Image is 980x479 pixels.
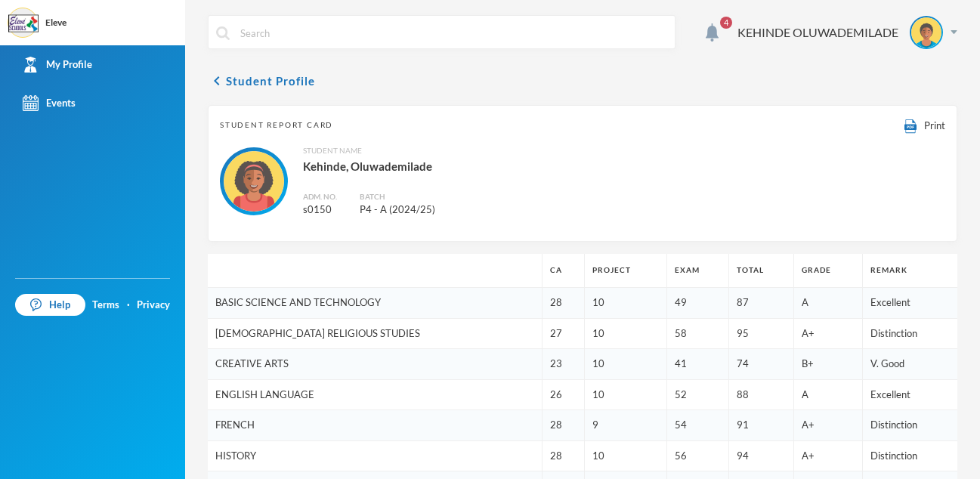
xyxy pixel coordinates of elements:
[137,298,170,313] a: Privacy
[863,349,957,380] td: V. Good
[728,410,793,441] td: 91
[584,410,666,441] td: 9
[15,294,85,317] a: Help
[863,410,957,441] td: Distinction
[863,254,957,288] th: Remark
[728,349,793,380] td: 74
[863,288,957,319] td: Excellent
[303,156,481,176] div: Kehinde, Oluwademilade
[8,8,39,39] img: logo
[584,254,666,288] th: Project
[542,318,584,349] td: 27
[208,410,542,441] td: FRENCH
[45,16,66,29] div: Eleve
[220,119,333,131] span: Student Report Card
[666,410,728,441] td: 54
[216,26,230,40] img: search
[208,379,542,410] td: ENGLISH LANGUAGE
[794,254,863,288] th: Grade
[360,191,435,202] div: Batch
[728,318,793,349] td: 95
[584,379,666,410] td: 10
[794,318,863,349] td: A+
[863,440,957,471] td: Distinction
[666,288,728,319] td: 49
[127,298,130,313] div: ·
[863,379,957,410] td: Excellent
[542,410,584,441] td: 28
[208,349,542,380] td: CREATIVE ARTS
[584,288,666,319] td: 10
[208,440,542,471] td: HISTORY
[794,288,863,319] td: A
[584,318,666,349] td: 10
[208,288,542,319] td: BASIC SCIENCE AND TECHNOLOGY
[208,318,542,349] td: [DEMOGRAPHIC_DATA] RELIGIOUS STUDIES
[720,17,732,29] span: 4
[737,23,898,42] div: KEHINDE OLUWADEMILADE
[728,254,793,288] th: Total
[224,151,284,212] img: STUDENT
[23,57,92,73] div: My Profile
[208,72,315,90] button: chevron_leftStudent Profile
[239,16,667,50] input: Search
[666,254,728,288] th: Exam
[794,440,863,471] td: A+
[23,95,76,111] div: Events
[794,410,863,441] td: A+
[303,191,337,202] div: Adm. No.
[728,440,793,471] td: 94
[542,379,584,410] td: 26
[666,379,728,410] td: 52
[92,298,119,313] a: Terms
[584,440,666,471] td: 10
[794,349,863,380] td: B+
[728,288,793,319] td: 87
[542,288,584,319] td: 28
[728,379,793,410] td: 88
[208,72,226,90] i: chevron_left
[666,349,728,380] td: 41
[863,318,957,349] td: Distinction
[542,254,584,288] th: CA
[924,119,945,131] span: Print
[794,379,863,410] td: A
[666,318,728,349] td: 58
[542,440,584,471] td: 28
[303,145,481,156] div: Student Name
[303,202,337,218] div: s0150
[666,440,728,471] td: 56
[584,349,666,380] td: 10
[360,202,435,218] div: P4 - A (2024/25)
[542,349,584,380] td: 23
[911,17,941,48] img: STUDENT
